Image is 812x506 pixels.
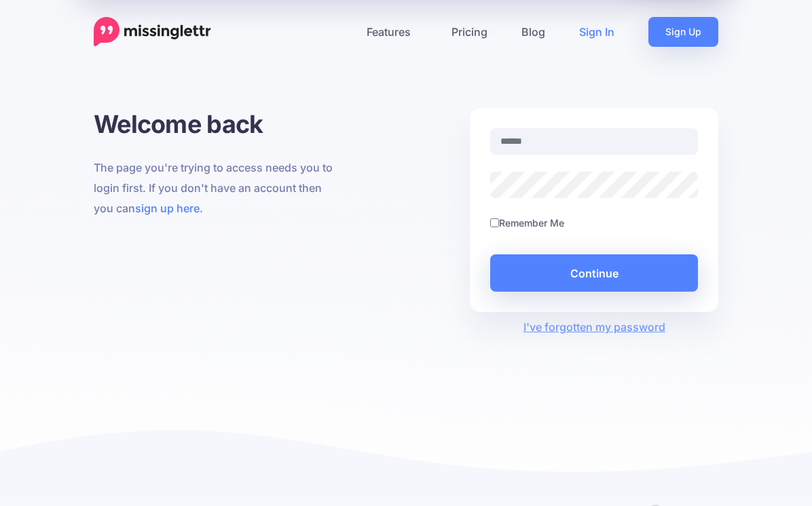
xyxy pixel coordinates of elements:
label: Remember Me [499,215,564,231]
a: I've forgotten my password [523,320,665,334]
a: Sign In [562,17,631,47]
p: The page you're trying to access needs you to login first. If you don't have an account then you ... [94,157,342,218]
button: Continue [490,254,698,292]
a: Features [350,17,435,47]
a: Pricing [435,17,504,47]
a: Sign Up [648,17,718,47]
a: Blog [504,17,562,47]
a: sign up here [135,201,200,215]
h1: Welcome back [94,108,342,140]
